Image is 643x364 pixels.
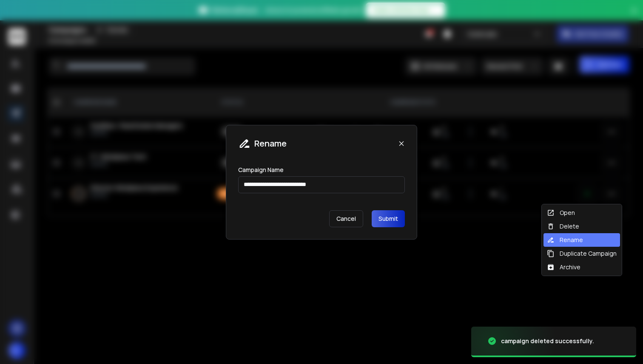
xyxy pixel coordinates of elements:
[329,210,363,227] p: Cancel
[501,337,594,345] div: campaign deleted successfully.
[547,209,575,217] div: Open
[372,210,405,227] button: Submit
[547,249,617,258] div: Duplicate Campaign
[238,167,284,173] label: Campaign Name
[547,222,579,231] div: Delete
[547,263,580,271] div: Archive
[254,138,287,150] h1: Rename
[547,236,583,244] div: Rename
